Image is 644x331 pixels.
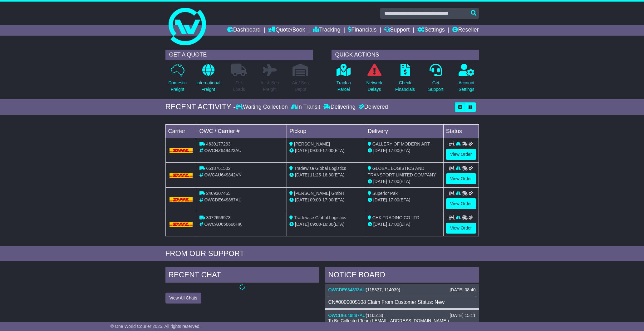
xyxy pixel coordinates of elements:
div: [DATE] 08:40 [450,287,475,293]
div: NOTICE BOARD [325,267,479,284]
td: OWC / Carrier # [197,124,287,138]
span: 17:00 [388,179,399,184]
img: DHL.png [170,222,193,227]
span: Tradewise Global Logistics [294,215,346,220]
span: OWCAU649842VN [204,172,242,177]
div: FROM OUR SUPPORT [165,249,479,258]
a: Financials [348,25,376,36]
a: AccountSettings [458,63,475,96]
td: Carrier [165,124,197,138]
span: 116513 [367,313,382,318]
p: Domestic Freight [168,80,186,93]
td: Delivery [365,124,443,138]
span: GLOBAL LOGISTICS AND TRANSPORT LIMITED COMPANY [368,166,436,177]
span: 17:00 [322,148,333,153]
span: [DATE] [373,179,387,184]
span: OWCNZ649423AU [204,148,241,153]
p: Account Settings [459,80,474,93]
div: ( ) [328,287,476,293]
div: [DATE] 15:11 [450,313,475,318]
button: View All Chats [165,293,201,304]
div: - (ETA) [289,221,362,228]
div: Delivering [322,104,357,111]
p: International Freight [196,80,220,93]
div: - (ETA) [289,172,362,178]
span: 17:00 [388,197,399,202]
p: Network Delays [366,80,382,93]
td: Status [443,124,479,138]
img: DHL.png [170,173,193,178]
span: 09:00 [310,148,321,153]
div: (ETA) [368,197,441,203]
a: View Order [446,173,476,184]
span: 115337, 114039 [367,287,399,292]
a: OWCDE649887AU [328,313,366,318]
span: [PERSON_NAME] GmbH [294,191,344,196]
a: View Order [446,198,476,209]
div: RECENT CHAT [165,267,319,284]
span: 3072659973 [206,215,230,220]
span: Superior Pak [372,191,398,196]
a: Quote/Book [268,25,305,36]
span: 17:00 [388,148,399,153]
span: 17:00 [322,197,333,202]
img: DHL.png [170,148,193,153]
img: DHL.png [170,197,193,202]
div: - (ETA) [289,197,362,203]
a: Reseller [452,25,479,36]
a: Track aParcel [336,63,351,96]
td: Pickup [287,124,365,138]
div: QUICK ACTIONS [332,50,479,60]
span: [PERSON_NAME] [294,141,330,146]
div: CN#0000005108 Claim From Customer Status: New [328,299,476,305]
span: 09:00 [310,222,321,227]
span: 16:30 [322,172,333,177]
a: View Order [446,223,476,234]
p: Get Support [428,80,443,93]
span: 2469307455 [206,191,230,196]
p: Air & Sea Freight [261,80,279,93]
span: 09:00 [310,197,321,202]
a: Tracking [313,25,340,36]
a: Settings [417,25,445,36]
span: 4630177263 [206,141,230,146]
span: [DATE] [295,197,309,202]
div: In Transit [289,104,322,111]
span: Tradewise Global Logistics [294,166,346,171]
a: Support [384,25,410,36]
div: RECENT ACTIVITY - [165,102,236,111]
div: ( ) [328,313,476,318]
div: (ETA) [368,178,441,185]
a: InternationalFreight [196,63,221,96]
div: (ETA) [368,147,441,154]
p: Track a Parcel [337,80,351,93]
a: NetworkDelays [366,63,382,96]
p: Check Financials [395,80,415,93]
span: [DATE] [373,148,387,153]
span: 17:00 [388,222,399,227]
a: CheckFinancials [395,63,415,96]
span: To Be Collected Team ([EMAIL_ADDRESS][DOMAIN_NAME]) [328,318,449,323]
span: [DATE] [373,222,387,227]
div: Waiting Collection [236,104,289,111]
span: [DATE] [295,172,309,177]
p: Full Loads [231,80,247,93]
span: GALLERY OF MODERN ART [372,141,430,146]
span: 16:30 [322,222,333,227]
span: © One World Courier 2025. All rights reserved. [111,324,201,329]
div: Delivered [357,104,388,111]
span: [DATE] [295,148,309,153]
a: View Order [446,149,476,160]
a: OWCDE634833AU [328,287,366,292]
span: [DATE] [373,197,387,202]
span: OWCAU650666HK [204,222,242,227]
div: (ETA) [368,221,441,228]
a: Dashboard [227,25,261,36]
span: 6518761502 [206,166,230,171]
span: 11:25 [310,172,321,177]
span: CHK TRADING CO LTD [372,215,419,220]
a: DomesticFreight [168,63,187,96]
div: GET A QUOTE [165,50,313,60]
span: [DATE] [295,222,309,227]
p: Air / Sea Depot [292,80,309,93]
